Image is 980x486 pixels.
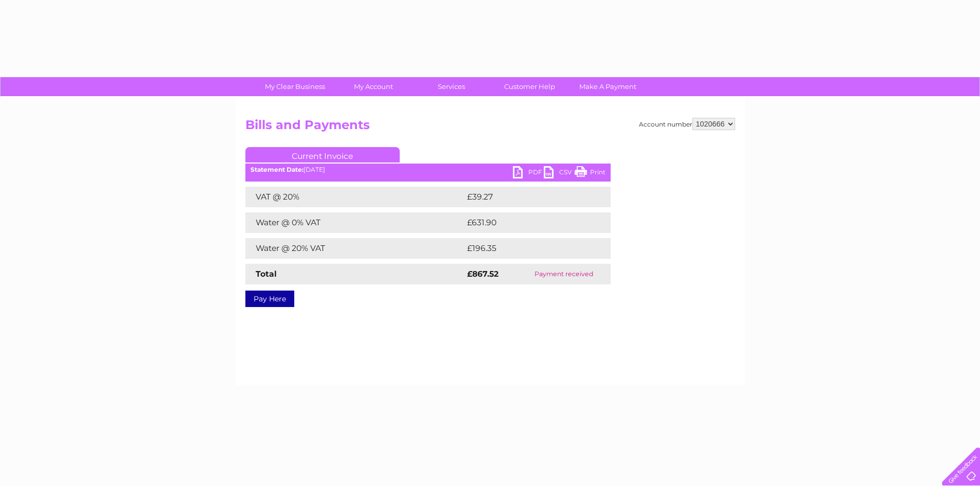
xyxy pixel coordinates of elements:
[245,238,465,259] td: Water @ 20% VAT
[253,77,337,96] a: My Clear Business
[639,118,735,130] div: Account number
[251,166,304,173] b: Statement Date:
[245,291,294,307] a: Pay Here
[513,166,544,181] a: PDF
[465,212,592,233] td: £631.90
[245,118,735,137] h2: Bills and Payments
[565,77,650,96] a: Make A Payment
[409,77,494,96] a: Services
[467,269,498,279] strong: £867.52
[487,77,572,96] a: Customer Help
[245,212,465,233] td: Water @ 0% VAT
[256,269,277,279] strong: Total
[575,166,605,181] a: Print
[331,77,416,96] a: My Account
[465,187,590,207] td: £39.27
[245,166,611,173] div: [DATE]
[465,238,592,259] td: £196.35
[245,187,465,207] td: VAT @ 20%
[245,147,400,163] a: Current Invoice
[518,264,611,284] td: Payment received
[544,166,575,181] a: CSV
